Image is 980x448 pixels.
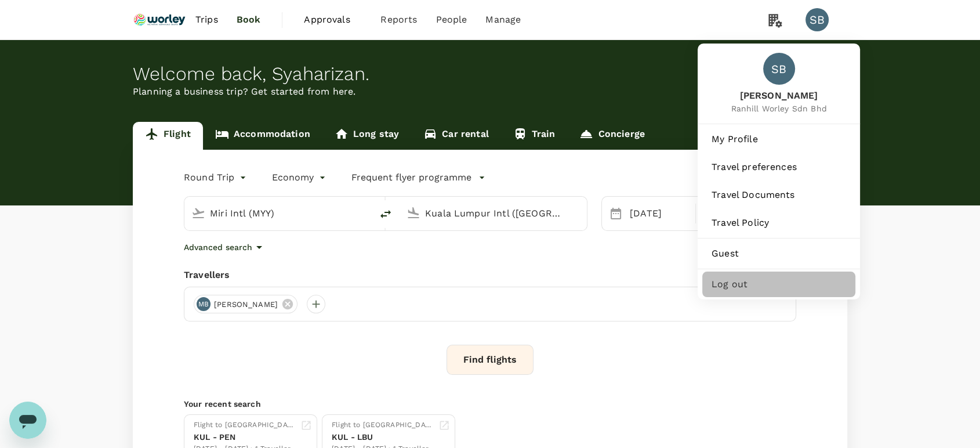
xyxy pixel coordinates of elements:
span: Travel Policy [712,216,846,230]
input: Going to [425,204,562,222]
a: Accommodation [203,122,322,150]
div: Flight to [GEOGRAPHIC_DATA] [194,420,296,431]
span: Reports [380,13,417,27]
div: Welcome back , Syaharizan . [133,63,847,85]
span: [PERSON_NAME] [207,299,285,310]
button: Frequent flyer programme [351,171,485,185]
a: Flight [133,122,203,150]
span: Guest [712,247,846,261]
span: Approvals [304,13,362,27]
span: [PERSON_NAME] [731,89,826,103]
div: Log out [702,272,855,297]
span: My Profile [712,132,846,146]
div: MB [197,297,210,311]
p: Planning a business trip? Get started from here. [133,85,847,99]
button: delete [372,200,400,228]
div: [DATE] [625,202,693,225]
span: Manage [485,13,521,27]
input: Depart from [210,204,347,222]
span: People [435,13,467,27]
div: Flight to [GEOGRAPHIC_DATA] [332,420,434,431]
img: Ranhill Worley Sdn Bhd [133,7,186,32]
div: Travellers [184,268,796,282]
span: Ranhill Worley Sdn Bhd [731,103,826,114]
a: Travel preferences [702,154,855,180]
span: Travel preferences [712,160,846,174]
div: KUL - LBU [332,431,434,443]
button: Open [364,212,366,214]
p: Your recent search [184,398,796,410]
iframe: Button to launch messaging window [9,402,46,439]
a: Train [501,122,568,150]
button: Advanced search [184,240,266,254]
span: Log out [712,277,846,291]
span: Book [237,13,261,27]
a: Travel Policy [702,210,855,236]
span: Travel Documents [712,188,846,202]
a: Guest [702,241,855,266]
div: KUL - PEN [194,431,296,443]
p: Frequent flyer programme [351,171,471,185]
button: Open [579,212,581,214]
a: Car rental [411,122,501,150]
a: Travel Documents [702,182,855,208]
a: My Profile [702,127,855,152]
span: Trips [195,13,218,27]
div: MB[PERSON_NAME] [194,295,297,313]
p: Advanced search [184,241,252,253]
div: SB [805,8,829,31]
div: Round Trip [184,168,249,187]
div: Economy [272,168,328,187]
a: Concierge [567,122,656,150]
button: Find flights [447,345,533,375]
div: SB [763,53,795,85]
a: Long stay [322,122,411,150]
